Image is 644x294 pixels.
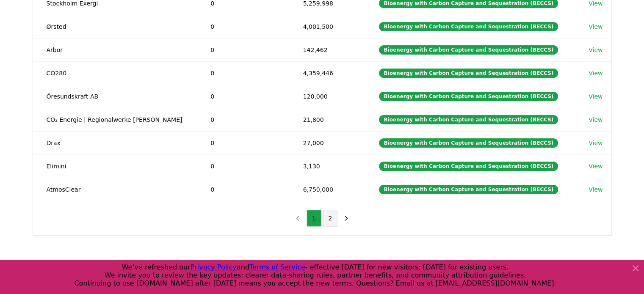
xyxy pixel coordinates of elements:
[197,61,289,85] td: 0
[290,178,366,201] td: 6,750,000
[379,115,558,124] div: Bioenergy with Carbon Capture and Sequestration (BECCS)
[33,85,197,108] td: Öresundskraft AB
[33,38,197,61] td: Arbor
[290,108,366,131] td: 21,800
[33,108,197,131] td: CO₂ Energie | Regionalwerke [PERSON_NAME]
[197,15,289,38] td: 0
[379,185,558,194] div: Bioenergy with Carbon Capture and Sequestration (BECCS)
[290,61,366,85] td: 4,359,446
[290,38,366,61] td: 142,462
[589,139,603,147] a: View
[197,108,289,131] td: 0
[33,154,197,178] td: Elimini
[33,15,197,38] td: Ørsted
[379,92,558,101] div: Bioenergy with Carbon Capture and Sequestration (BECCS)
[589,46,603,54] a: View
[589,22,603,31] a: View
[379,22,558,31] div: Bioenergy with Carbon Capture and Sequestration (BECCS)
[379,162,558,171] div: Bioenergy with Carbon Capture and Sequestration (BECCS)
[379,138,558,148] div: Bioenergy with Carbon Capture and Sequestration (BECCS)
[379,69,558,78] div: Bioenergy with Carbon Capture and Sequestration (BECCS)
[197,178,289,201] td: 0
[589,92,603,101] a: View
[33,178,197,201] td: AtmosClear
[290,154,366,178] td: 3,130
[339,210,354,227] button: next page
[589,115,603,124] a: View
[290,85,366,108] td: 120,000
[197,38,289,61] td: 0
[589,185,603,194] a: View
[33,61,197,85] td: CO280
[290,15,366,38] td: 4,001,500
[290,131,366,154] td: 27,000
[197,154,289,178] td: 0
[589,162,603,170] a: View
[197,131,289,154] td: 0
[323,210,338,227] button: 2
[197,85,289,108] td: 0
[379,45,558,55] div: Bioenergy with Carbon Capture and Sequestration (BECCS)
[33,131,197,154] td: Drax
[307,210,321,227] button: 1
[589,69,603,77] a: View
